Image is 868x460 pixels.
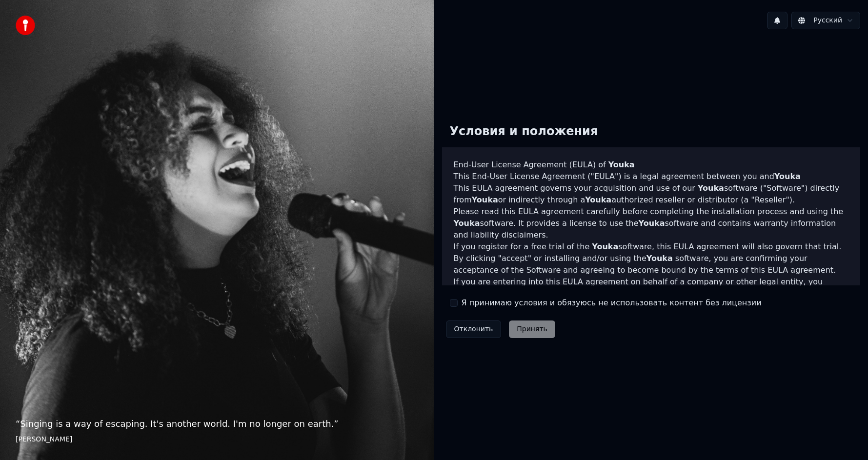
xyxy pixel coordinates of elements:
[454,276,849,335] p: If you are entering into this EULA agreement on behalf of a company or other legal entity, you re...
[646,254,673,263] span: Youka
[446,320,502,338] button: Отклонить
[16,16,35,35] img: youka
[698,183,724,193] span: Youka
[608,160,635,169] span: Youka
[454,159,849,171] h3: End-User License Agreement (EULA) of
[16,435,419,444] footer: [PERSON_NAME]
[16,417,419,431] p: “ Singing is a way of escaping. It's another world. I'm no longer on earth. ”
[639,219,665,228] span: Youka
[454,171,849,182] p: This End-User License Agreement ("EULA") is a legal agreement between you and
[585,195,611,204] span: Youka
[454,219,480,228] span: Youka
[454,206,849,241] p: Please read this EULA agreement carefully before completing the installation process and using th...
[472,195,498,204] span: Youka
[442,116,606,147] div: Условия и положения
[454,182,849,206] p: This EULA agreement governs your acquisition and use of our software ("Software") directly from o...
[462,297,762,309] label: Я принимаю условия и обязуюсь не использовать контент без лицензии
[454,241,849,276] p: If you register for a free trial of the software, this EULA agreement will also govern that trial...
[592,242,618,251] span: Youka
[774,172,801,181] span: Youka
